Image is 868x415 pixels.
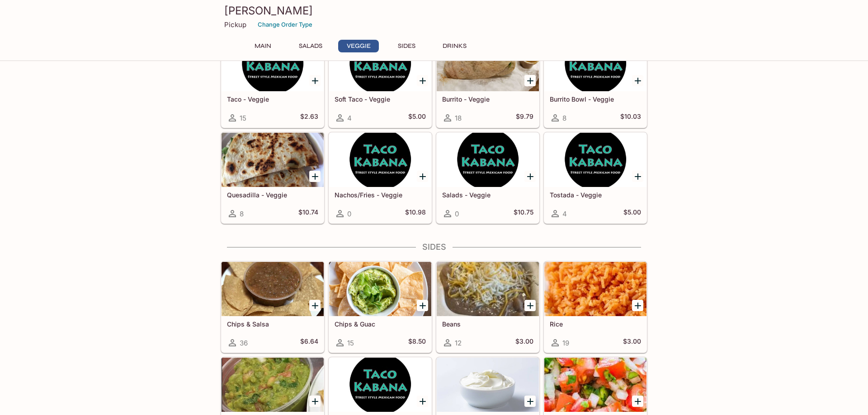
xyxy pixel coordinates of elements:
a: Burrito - Veggie18$9.79 [436,37,539,128]
a: Nachos/Fries - Veggie0$10.98 [329,132,432,224]
div: Tostada - Veggie [544,133,646,187]
h5: $10.03 [620,112,641,123]
h5: Soft Taco - Veggie [335,95,426,103]
span: 18 [455,114,462,122]
button: Main [242,40,283,52]
h5: $5.00 [623,208,641,219]
a: Chips & Guac15$8.50 [329,261,432,353]
span: 0 [455,210,459,218]
div: Chips & Guac [329,262,431,316]
h5: $3.00 [515,337,533,348]
a: Quesadilla - Veggie8$10.74 [221,132,324,224]
span: 15 [240,114,246,122]
div: Nachos/Fries - Veggie [329,133,431,187]
h5: Beans [442,320,533,328]
h5: Quesadilla - Veggie [227,191,318,199]
button: Add Salsa [417,396,428,407]
h5: Nachos/Fries - Veggie [335,191,426,199]
a: Tostada - Veggie4$5.00 [544,132,647,224]
h5: Chips & Guac [335,320,426,328]
span: 19 [562,339,569,347]
span: 12 [455,339,462,347]
span: 4 [562,210,567,218]
h5: Burrito Bowl - Veggie [550,95,641,103]
a: Rice19$3.00 [544,261,647,353]
button: Veggie [338,40,379,52]
button: Add Burrito - Veggie [524,75,536,86]
a: Salads - Veggie0$10.75 [436,132,539,224]
button: Add Guac [309,396,321,407]
h5: $2.63 [300,112,318,123]
span: 8 [240,210,244,218]
div: Rice [544,262,646,316]
h5: $6.64 [300,337,318,348]
h5: $10.98 [405,208,426,219]
button: Change Order Type [254,18,316,32]
h5: $8.50 [408,337,426,348]
div: Burrito Bowl - Veggie [544,37,646,91]
button: Add Beans [524,300,536,311]
span: 8 [562,114,566,122]
div: Taco - Veggie [222,37,324,91]
button: Sides [386,40,427,52]
h5: $10.74 [298,208,318,219]
button: Add Salads - Veggie [524,171,536,182]
button: Add Chips & Salsa [309,300,321,311]
a: Soft Taco - Veggie4$5.00 [329,37,432,128]
a: Burrito Bowl - Veggie8$10.03 [544,37,647,128]
h4: Sides [221,242,647,252]
button: Add Nachos/Fries - Veggie [417,171,428,182]
span: 4 [347,114,352,122]
button: Add Chips & Guac [417,300,428,311]
h5: Chips & Salsa [227,320,318,328]
button: Add Sour Cream [524,396,536,407]
span: 0 [347,210,351,218]
h5: $10.75 [514,208,533,219]
div: Beans [437,262,539,316]
h5: Taco - Veggie [227,95,318,103]
div: Salads - Veggie [437,133,539,187]
span: 15 [347,339,354,347]
button: Salads [290,40,331,52]
span: 36 [240,339,248,347]
button: Add Burrito Bowl - Veggie [632,75,643,86]
h5: $9.79 [516,112,533,123]
div: Guac [222,358,324,412]
button: Add Quesadilla - Veggie [309,171,321,182]
h3: [PERSON_NAME] [224,4,644,18]
div: Pico de Gallo [544,358,646,412]
h5: $3.00 [623,337,641,348]
a: Chips & Salsa36$6.64 [221,261,324,353]
button: Add Pico de Gallo [632,396,643,407]
p: Pickup [224,20,246,29]
div: Sour Cream [437,358,539,412]
div: Burrito - Veggie [437,37,539,91]
a: Beans12$3.00 [436,261,539,353]
h5: Rice [550,320,641,328]
h5: Salads - Veggie [442,191,533,199]
div: Chips & Salsa [222,262,324,316]
div: Soft Taco - Veggie [329,37,431,91]
button: Drinks [434,40,475,52]
button: Add Taco - Veggie [309,75,321,86]
button: Add Tostada - Veggie [632,171,643,182]
button: Add Rice [632,300,643,311]
h5: Tostada - Veggie [550,191,641,199]
h5: $5.00 [408,112,426,123]
h5: Burrito - Veggie [442,95,533,103]
div: Quesadilla - Veggie [222,133,324,187]
a: Taco - Veggie15$2.63 [221,37,324,128]
div: Salsa [329,358,431,412]
button: Add Soft Taco - Veggie [417,75,428,86]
